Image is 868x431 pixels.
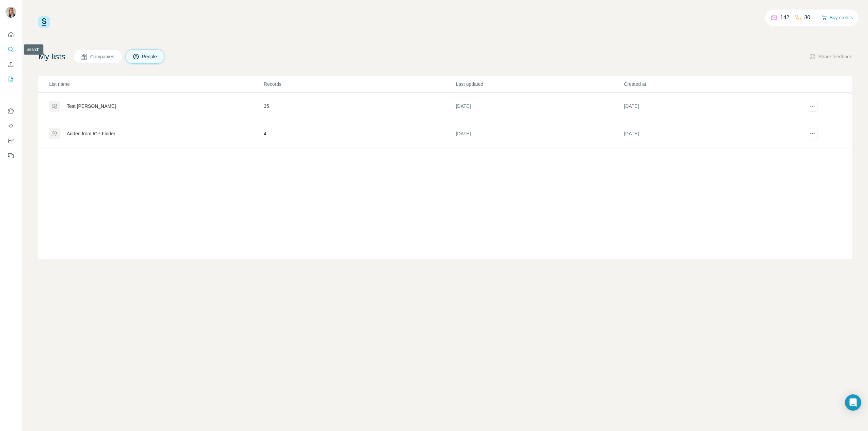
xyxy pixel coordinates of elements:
img: Surfe Logo [38,16,50,28]
button: My lists [5,73,16,85]
td: [DATE] [624,93,792,120]
p: Records [264,81,455,87]
button: Dashboard [5,135,16,147]
button: Share feedback [809,53,852,60]
button: Use Surfe API [5,120,16,132]
p: Last updated [456,81,623,87]
td: 35 [263,93,456,120]
button: Use Surfe on LinkedIn [5,105,16,117]
button: Search [5,43,16,56]
div: Open Intercom Messenger [845,394,861,411]
div: Added from ICP Finder [67,130,115,137]
td: [DATE] [455,120,624,148]
button: Buy credits [822,13,853,22]
button: Enrich CSV [5,58,16,71]
p: 30 [804,14,810,22]
button: actions [807,101,818,112]
img: Avatar [5,7,16,18]
button: actions [807,128,818,139]
div: Test [PERSON_NAME] [67,103,116,110]
button: Quick start [5,28,16,41]
span: People [142,53,158,60]
p: List name [49,81,263,87]
td: [DATE] [455,93,624,120]
button: Feedback [5,150,16,162]
p: Created at [624,81,791,87]
h4: My lists [38,51,65,62]
p: 142 [780,14,789,22]
td: [DATE] [624,120,792,148]
td: 4 [263,120,456,148]
span: Companies [90,53,115,60]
